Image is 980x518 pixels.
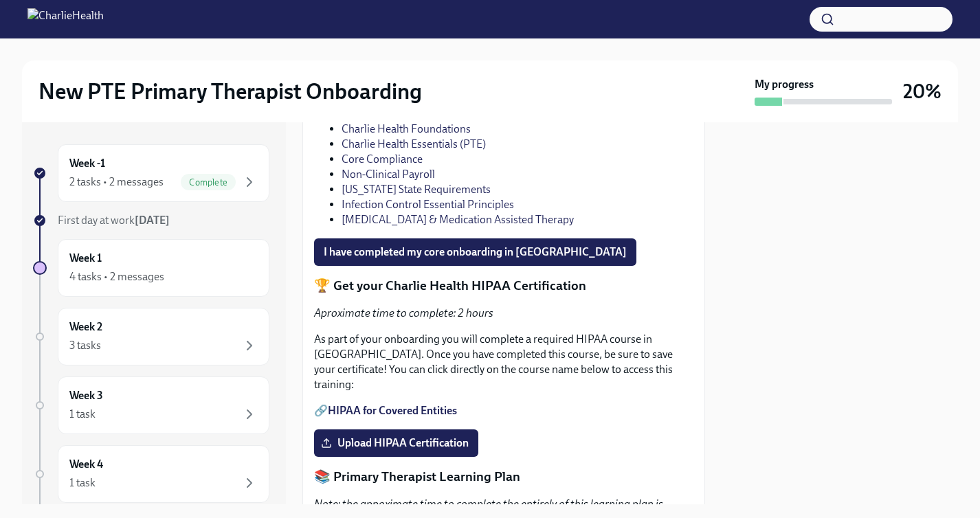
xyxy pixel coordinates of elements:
h6: Week -1 [69,156,105,171]
h6: Week 1 [69,251,102,266]
label: Upload HIPAA Certification [314,429,478,457]
h6: Week 2 [69,319,102,335]
div: 2 tasks • 2 messages [69,174,164,190]
p: 🏆 Get your Charlie Health HIPAA Certification [314,277,693,295]
a: Infection Control Essential Principles [342,198,514,211]
span: Complete [181,177,236,188]
div: 4 tasks • 2 messages [69,269,164,284]
div: 3 tasks [69,338,101,353]
div: 1 task [69,407,96,422]
h2: New PTE Primary Therapist Onboarding [38,78,422,105]
a: HIPAA for Covered Entities [328,404,457,417]
button: I have completed my core onboarding in [GEOGRAPHIC_DATA] [314,238,636,266]
p: 🔗 [314,403,693,418]
a: Core Compliance [342,153,423,166]
p: 📚 Primary Therapist Learning Plan [314,468,693,486]
a: Week -12 tasks • 2 messagesComplete [33,144,269,202]
a: Week 23 tasks [33,308,269,365]
em: Aproximate time to complete: 2 hours [314,306,493,319]
a: Non-Clinical Payroll [342,168,435,181]
p: As part of your onboarding you will complete a required HIPAA course in [GEOGRAPHIC_DATA]. Once y... [314,332,693,392]
h6: Week 4 [69,457,103,472]
strong: My progress [755,77,814,92]
span: Upload HIPAA Certification [324,436,469,450]
a: Charlie Health Foundations [342,122,471,135]
a: Week 41 task [33,445,269,503]
span: I have completed my core onboarding in [GEOGRAPHIC_DATA] [324,245,627,259]
h3: 20% [903,79,942,104]
h6: Week 3 [69,388,103,403]
a: First day at work[DATE] [33,213,269,228]
strong: [DATE] [135,214,170,227]
a: Week 31 task [33,376,269,434]
span: First day at work [58,214,170,227]
a: Charlie Health Essentials (PTE) [342,137,486,150]
div: 1 task [69,475,96,491]
img: CharlieHealth [27,8,104,30]
a: [US_STATE] State Requirements [342,183,491,196]
a: Week 14 tasks • 2 messages [33,239,269,297]
a: [MEDICAL_DATA] & Medication Assisted Therapy [342,213,574,226]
